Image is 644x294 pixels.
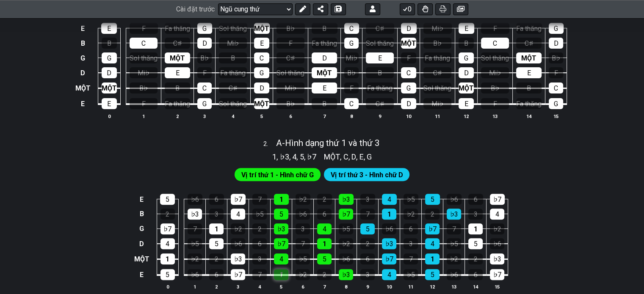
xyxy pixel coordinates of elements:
font: MỘT [459,84,474,92]
font: F [493,100,497,108]
section: Các lớp cao độ thang âm [268,149,320,162]
font: B [175,84,180,92]
font: D [139,240,144,248]
font: 10 [387,284,392,290]
font: ♭5 [191,240,199,248]
font: 5 [215,240,218,248]
font: ♭3 [450,210,458,218]
font: 1 [431,255,434,263]
font: C♯ [376,100,384,108]
font: ♭3 [234,255,242,263]
font: B♭ [200,54,209,62]
font: 7 [323,284,326,290]
font: Mi♭ [431,25,443,33]
font: , [289,152,290,161]
font: 6 [409,225,413,233]
font: ♭6 [191,271,199,279]
font: 5 [166,195,169,203]
font: Fa thăng [220,69,246,77]
font: 5 [366,225,370,233]
font: MỘT [254,25,269,33]
font: Sol thăng [130,54,158,62]
font: 3 [301,225,305,233]
font: Mi♭ [138,69,149,77]
font: B♭ [139,84,148,92]
font: ♭5 [342,225,350,233]
font: G [260,69,264,77]
font: 14 [526,113,531,119]
font: Fa thăng [165,100,190,108]
font: D [202,39,207,47]
font: D [107,69,111,77]
font: 1 [323,240,326,248]
font: 3 [366,195,370,203]
font: 6 [474,271,478,279]
font: 3 [237,284,239,290]
font: G [80,54,85,62]
font: 4 [387,195,391,203]
font: 5 [431,271,434,279]
font: E [107,100,111,108]
font: , [348,152,350,161]
font: D [351,152,356,161]
font: E [378,54,382,62]
font: MỘT [170,54,185,62]
font: , [276,152,278,161]
font: 4 [236,210,240,218]
font: Sol thăng [423,84,451,92]
font: E [107,25,111,33]
font: 5 [300,152,304,161]
font: ♭3 [342,195,350,203]
font: ♭6 [450,195,458,203]
font: Fa thăng [425,54,450,62]
font: E [81,25,85,33]
font: 6 [366,255,370,263]
font: A [276,138,282,148]
font: 8 [350,113,353,119]
font: 12 [430,284,435,290]
font: 5 [474,240,478,248]
font: Sol thăng [219,25,247,33]
font: Sol thăng [481,54,509,62]
font: 6 [323,210,326,218]
font: ♭6 [342,255,350,263]
font: Mi♭ [285,84,296,92]
font: 2 [323,195,326,203]
font: G [349,39,354,47]
font: B♭ [433,39,442,47]
font: Sol thăng [219,100,247,108]
font: E [359,152,364,161]
font: B [81,39,85,47]
font: 3 [474,210,478,218]
font: , [340,152,341,161]
font: ♭3 [385,240,393,248]
font: D [322,54,327,62]
font: G [464,54,468,62]
font: 2 [166,210,169,218]
font: 1 [142,113,145,119]
font: 2 [474,255,478,263]
font: 7 [258,195,262,203]
span: Đầu tiên hãy bật chế độ chỉnh sửa đầy đủ để chỉnh sửa [241,169,314,181]
font: , [296,152,298,161]
font: ♭7 [493,271,501,279]
font: Fa thăng [165,25,190,33]
font: 1 [272,152,276,161]
font: MỘT [401,39,416,47]
font: 4 [258,284,261,290]
font: 5 [280,284,282,290]
font: C♯ [433,69,442,77]
font: C♯ [286,54,295,62]
font: C [406,69,411,77]
font: B♭ [347,69,356,77]
font: Fa thăng [367,84,392,92]
font: E [323,84,326,92]
font: ♭2 [299,271,307,279]
font: 3 [215,210,218,218]
font: 7 [409,255,413,263]
font: 4 [279,255,283,263]
font: MỘT [134,255,149,263]
font: Hình dạng thứ 1 và thứ 3 [285,138,380,148]
font: E [176,69,180,77]
font: , [356,152,357,161]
